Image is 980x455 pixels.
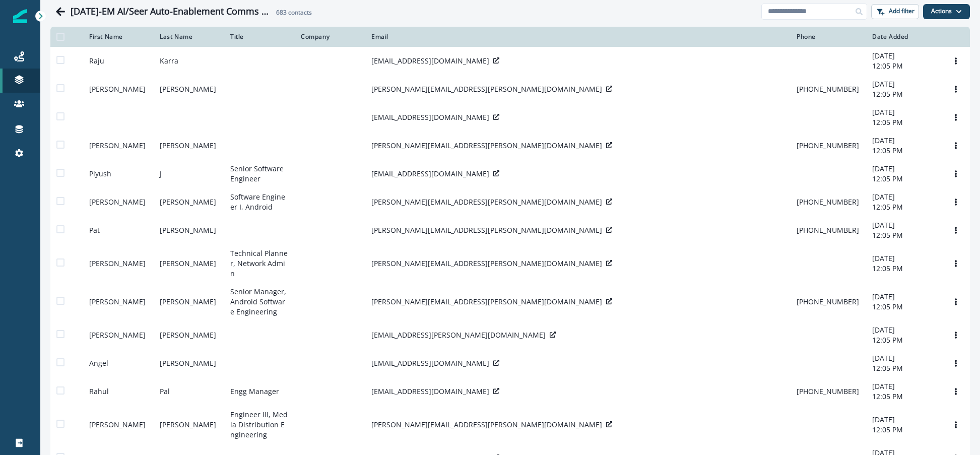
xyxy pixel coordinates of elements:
[83,321,154,349] td: [PERSON_NAME]
[224,377,295,406] td: Engg Manager
[13,9,27,23] img: Inflection
[872,415,936,425] p: [DATE]
[371,225,602,235] p: [PERSON_NAME][EMAIL_ADDRESS][PERSON_NAME][DOMAIN_NAME]
[872,51,936,61] p: [DATE]
[872,264,936,274] p: 12:05 PM
[224,160,295,188] td: Senior Software Engineer
[791,377,866,406] td: [PHONE_NUMBER]
[371,330,546,340] p: [EMAIL_ADDRESS][PERSON_NAME][DOMAIN_NAME]
[948,294,964,309] button: Options
[791,188,866,216] td: [PHONE_NUMBER]
[301,33,359,41] div: Company
[872,107,936,117] p: [DATE]
[371,112,489,122] p: [EMAIL_ADDRESS][DOMAIN_NAME]
[371,420,602,430] p: [PERSON_NAME][EMAIL_ADDRESS][PERSON_NAME][DOMAIN_NAME]
[872,230,936,240] p: 12:05 PM
[948,356,964,371] button: Options
[276,9,312,16] h2: contacts
[83,75,154,103] td: [PERSON_NAME]
[371,141,602,151] p: [PERSON_NAME][EMAIL_ADDRESS][PERSON_NAME][DOMAIN_NAME]
[154,349,224,377] td: [PERSON_NAME]
[872,146,936,156] p: 12:05 PM
[83,244,154,283] td: [PERSON_NAME]
[371,197,602,207] p: [PERSON_NAME][EMAIL_ADDRESS][PERSON_NAME][DOMAIN_NAME]
[154,377,224,406] td: Pal
[872,335,936,345] p: 12:05 PM
[872,89,936,99] p: 12:05 PM
[83,377,154,406] td: Rahul
[872,302,936,312] p: 12:05 PM
[948,82,964,97] button: Options
[872,79,936,89] p: [DATE]
[872,253,936,264] p: [DATE]
[371,84,602,94] p: [PERSON_NAME][EMAIL_ADDRESS][PERSON_NAME][DOMAIN_NAME]
[154,321,224,349] td: [PERSON_NAME]
[872,117,936,127] p: 12:05 PM
[872,202,936,212] p: 12:05 PM
[872,220,936,230] p: [DATE]
[791,216,866,244] td: [PHONE_NUMBER]
[83,349,154,377] td: Angel
[371,297,602,307] p: [PERSON_NAME][EMAIL_ADDRESS][PERSON_NAME][DOMAIN_NAME]
[948,194,964,210] button: Options
[948,166,964,181] button: Options
[797,33,860,41] div: Phone
[230,33,289,41] div: Title
[50,2,71,22] button: Go back
[371,358,489,368] p: [EMAIL_ADDRESS][DOMAIN_NAME]
[154,406,224,444] td: [PERSON_NAME]
[154,75,224,103] td: [PERSON_NAME]
[923,4,970,19] button: Actions
[889,8,914,15] p: Add filter
[154,188,224,216] td: [PERSON_NAME]
[872,381,936,392] p: [DATE]
[83,188,154,216] td: [PERSON_NAME]
[872,61,936,71] p: 12:05 PM
[948,328,964,343] button: Options
[83,47,154,75] td: Raju
[224,188,295,216] td: Software Engineer I, Android
[83,283,154,321] td: [PERSON_NAME]
[948,256,964,271] button: Options
[83,132,154,160] td: [PERSON_NAME]
[872,392,936,402] p: 12:05 PM
[224,283,295,321] td: Senior Manager, Android Software Engineering
[791,75,866,103] td: [PHONE_NUMBER]
[224,244,295,283] td: Technical Planner, Network Admin
[154,47,224,75] td: Karra
[371,56,489,66] p: [EMAIL_ADDRESS][DOMAIN_NAME]
[948,53,964,69] button: Options
[872,174,936,184] p: 12:05 PM
[791,283,866,321] td: [PHONE_NUMBER]
[871,4,919,19] button: Add filter
[154,132,224,160] td: [PERSON_NAME]
[872,292,936,302] p: [DATE]
[872,363,936,373] p: 12:05 PM
[83,406,154,444] td: [PERSON_NAME]
[872,425,936,435] p: 12:05 PM
[948,223,964,238] button: Options
[89,33,148,41] div: First Name
[371,386,489,397] p: [EMAIL_ADDRESS][DOMAIN_NAME]
[154,160,224,188] td: J
[154,244,224,283] td: [PERSON_NAME]
[948,138,964,153] button: Options
[948,417,964,432] button: Options
[872,325,936,335] p: [DATE]
[371,169,489,179] p: [EMAIL_ADDRESS][DOMAIN_NAME]
[872,164,936,174] p: [DATE]
[224,406,295,444] td: Engineer III, Media Distribution Engineering
[948,384,964,399] button: Options
[371,258,602,269] p: [PERSON_NAME][EMAIL_ADDRESS][PERSON_NAME][DOMAIN_NAME]
[154,283,224,321] td: [PERSON_NAME]
[83,216,154,244] td: Pat
[948,110,964,125] button: Options
[872,33,936,41] div: Date Added
[371,33,785,41] div: Email
[160,33,218,41] div: Last Name
[872,192,936,202] p: [DATE]
[872,353,936,363] p: [DATE]
[791,132,866,160] td: [PHONE_NUMBER]
[154,216,224,244] td: [PERSON_NAME]
[71,6,272,17] h1: [DATE]-EM AI/Seer Auto-Enablement Comms Suppression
